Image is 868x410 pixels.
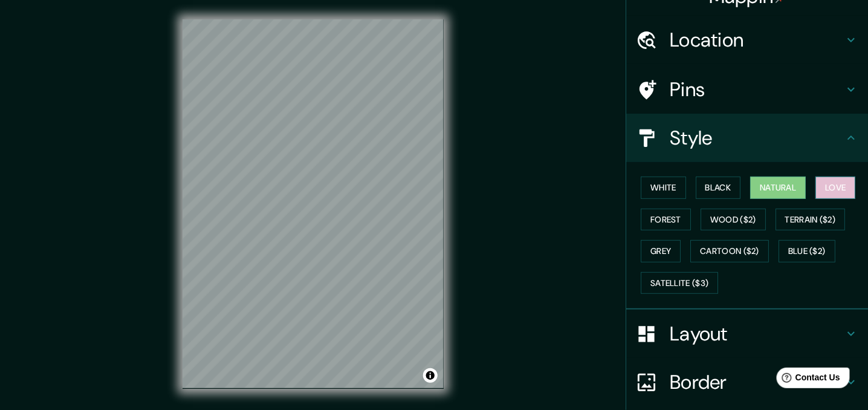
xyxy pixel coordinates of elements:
[696,177,741,199] button: Black
[641,177,686,199] button: White
[779,240,835,262] button: Blue ($2)
[670,370,844,394] h4: Border
[641,272,718,294] button: Satellite ($3)
[641,240,681,262] button: Grey
[641,209,691,231] button: Forest
[626,358,868,406] div: Border
[690,240,769,262] button: Cartoon ($2)
[626,310,868,358] div: Layout
[760,363,855,397] iframe: Help widget launcher
[776,209,846,231] button: Terrain ($2)
[626,114,868,162] div: Style
[701,209,766,231] button: Wood ($2)
[750,177,806,199] button: Natural
[183,19,444,389] canvas: Map
[626,65,868,114] div: Pins
[670,28,844,52] h4: Location
[815,177,855,199] button: Love
[626,16,868,64] div: Location
[670,77,844,102] h4: Pins
[423,368,438,383] button: Toggle attribution
[670,322,844,346] h4: Layout
[670,126,844,150] h4: Style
